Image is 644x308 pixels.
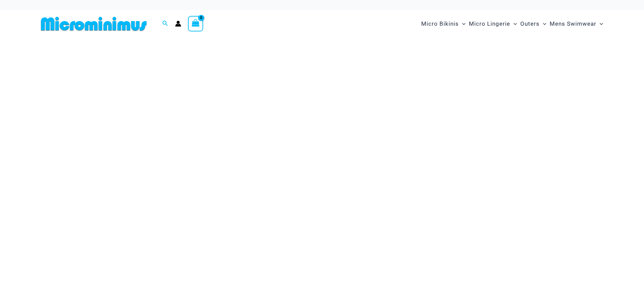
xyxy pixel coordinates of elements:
img: MM SHOP LOGO FLAT [38,16,149,31]
span: Micro Bikinis [421,15,459,32]
a: Micro LingerieMenu ToggleMenu Toggle [467,14,519,34]
nav: Site Navigation [419,13,606,35]
a: Micro BikinisMenu ToggleMenu Toggle [420,14,467,34]
span: Menu Toggle [540,15,546,32]
a: Mens SwimwearMenu ToggleMenu Toggle [548,14,605,34]
span: Micro Lingerie [469,15,510,32]
a: OutersMenu ToggleMenu Toggle [519,14,548,34]
span: Menu Toggle [510,15,517,32]
span: Outers [520,15,540,32]
a: Search icon link [162,20,168,28]
span: Mens Swimwear [550,15,596,32]
span: Menu Toggle [596,15,603,32]
a: Account icon link [175,21,181,27]
span: Menu Toggle [459,15,466,32]
a: View Shopping Cart, empty [188,16,204,31]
